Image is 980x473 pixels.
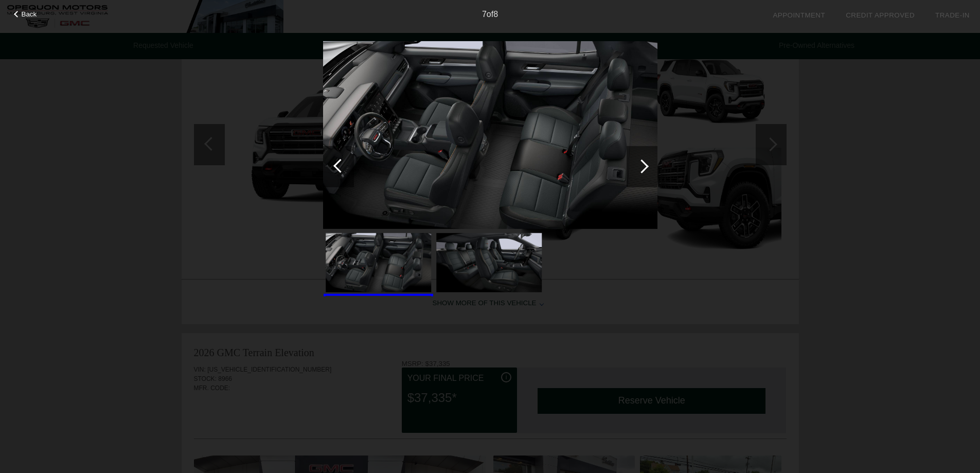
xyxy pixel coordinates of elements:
[493,10,498,19] span: 8
[773,11,825,19] a: Appointment
[482,10,487,19] span: 7
[436,233,542,292] img: 8.jpg
[323,41,657,229] img: 7.jpg
[935,11,970,19] a: Trade-In
[846,11,915,19] a: Credit Approved
[22,10,37,18] span: Back
[326,233,431,292] img: 7.jpg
